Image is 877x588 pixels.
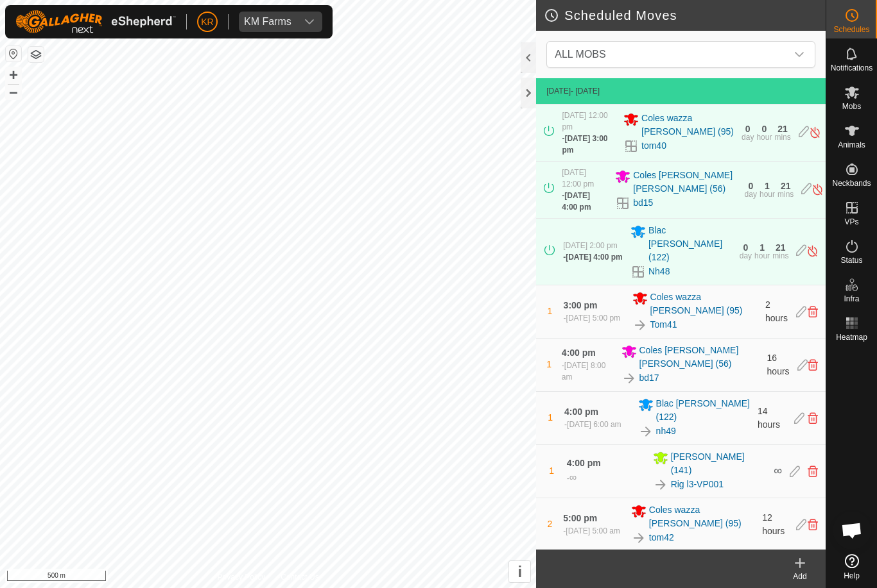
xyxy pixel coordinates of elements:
span: 1 [549,466,554,476]
h2: Scheduled Moves [544,8,826,23]
div: dropdown trigger [297,12,322,32]
div: 21 [777,124,788,133]
button: – [6,84,21,99]
div: - [563,251,622,263]
span: 16 hours [767,353,790,376]
img: To [638,424,654,439]
div: - [563,525,620,537]
a: Help [826,549,877,585]
a: Rig l3-VP001 [671,478,724,491]
span: [DATE] 12:00 pm [562,168,594,189]
span: Coles wazza [PERSON_NAME] (95) [650,290,758,317]
span: 5:00 pm [563,513,597,523]
span: Coles [PERSON_NAME] [PERSON_NAME] (56) [639,344,760,371]
span: 1 [548,306,553,316]
a: Contact Us [281,571,318,583]
div: 0 [745,124,751,133]
a: Nh48 [648,265,670,278]
div: - [564,419,621,430]
span: [DATE] 4:00 pm [566,253,622,262]
span: [DATE] 5:00 pm [566,314,620,323]
span: Blac [PERSON_NAME] (122) [648,224,732,264]
div: 0 [743,243,749,252]
span: ∞ [774,464,782,477]
span: [DATE] 3:00 pm [562,134,607,155]
div: mins [774,133,790,141]
div: hour [760,190,775,198]
div: mins [772,252,788,260]
img: To [631,530,647,546]
span: 4:00 pm [562,348,596,358]
button: i [509,561,530,582]
img: Gallagher Logo [15,10,176,33]
span: Mobs [842,103,861,110]
img: To [632,317,648,333]
span: [PERSON_NAME] (141) [671,450,767,477]
span: KM Farms [239,12,297,32]
span: 1 [548,412,553,423]
a: Open chat [833,511,871,550]
div: dropdown trigger [786,42,812,67]
div: day [742,133,754,141]
a: tom42 [649,531,674,544]
div: - [562,190,607,213]
a: bd17 [639,371,659,385]
span: [DATE] 2:00 pm [563,241,617,250]
div: 0 [762,124,767,133]
button: + [6,67,21,83]
div: - [562,133,616,156]
span: Coles [PERSON_NAME] [PERSON_NAME] (56) [633,169,736,196]
span: Status [840,256,862,264]
span: Heatmap [836,333,867,341]
div: 1 [760,243,765,252]
img: To [653,477,668,492]
div: Add [774,571,826,582]
span: Coles wazza [PERSON_NAME] (95) [649,503,754,530]
span: 14 hours [758,406,780,430]
a: Privacy Policy [218,571,266,583]
span: Infra [844,295,859,303]
span: Neckbands [832,180,871,187]
img: Turn off schedule move [806,244,819,258]
span: 4:00 pm [567,458,601,468]
div: - [567,470,577,485]
div: hour [756,133,772,141]
a: tom40 [641,139,666,153]
span: [DATE] 12:00 pm [562,111,607,131]
span: [DATE] 8:00 am [562,361,605,382]
span: Notifications [831,64,873,72]
div: 0 [748,181,753,190]
img: Turn off schedule move [809,126,821,139]
span: Schedules [833,26,869,33]
div: day [740,252,752,260]
span: 3:00 pm [564,300,598,310]
button: Map Layers [28,47,44,62]
a: bd15 [633,196,653,210]
span: Animals [838,141,865,149]
span: ∞ [569,472,577,483]
span: ALL MOBS [555,49,605,60]
div: 21 [776,243,786,252]
a: nh49 [656,424,676,438]
span: 2 [547,519,552,529]
span: [DATE] 4:00 pm [562,191,591,212]
span: 4:00 pm [564,407,598,417]
span: 2 hours [765,299,788,323]
span: [DATE] [546,87,571,96]
span: 12 hours [762,512,785,536]
img: To [621,371,637,386]
span: [DATE] 6:00 am [567,420,621,429]
img: Turn off schedule move [812,183,824,196]
div: mins [777,190,794,198]
a: Tom41 [650,318,677,332]
span: 1 [546,359,551,369]
span: Coles wazza [PERSON_NAME] (95) [641,112,734,139]
div: - [562,360,614,383]
div: hour [754,252,770,260]
span: Blac [PERSON_NAME] (122) [656,397,750,424]
div: 1 [765,181,770,190]
span: [DATE] 5:00 am [566,526,620,535]
div: 21 [781,181,791,190]
span: KR [201,15,213,29]
span: VPs [844,218,858,226]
